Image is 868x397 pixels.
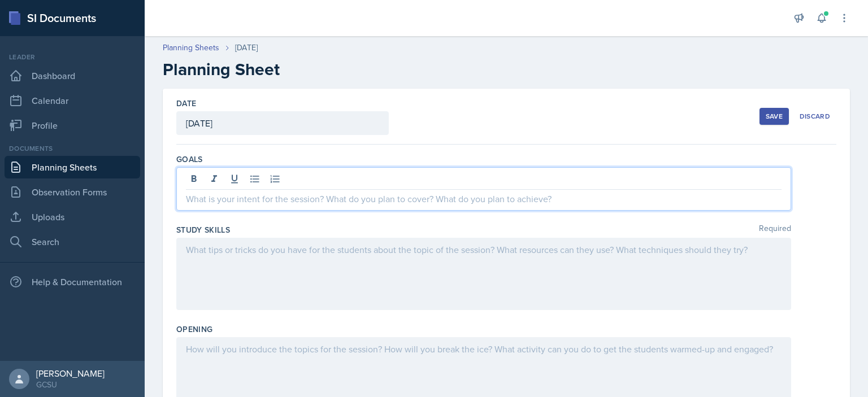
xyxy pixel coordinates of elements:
button: Discard [793,108,836,125]
a: Uploads [5,206,140,228]
span: Required [759,224,791,235]
a: Observation Forms [5,181,140,203]
a: Dashboard [5,64,140,87]
div: GCSU [36,379,105,390]
div: Help & Documentation [5,271,140,293]
label: Date [176,98,196,109]
div: Save [766,112,783,121]
a: Planning Sheets [163,42,219,54]
div: Documents [5,143,140,154]
div: [DATE] [235,42,258,54]
label: Goals [176,154,203,165]
label: Opening [176,324,212,335]
a: Profile [5,114,140,137]
div: [PERSON_NAME] [36,368,105,379]
a: Calendar [5,89,140,112]
div: Discard [800,112,830,121]
a: Search [5,230,140,253]
button: Save [759,108,789,125]
div: Leader [5,52,140,62]
label: Study Skills [176,224,230,235]
a: Planning Sheets [5,156,140,178]
h2: Planning Sheet [163,59,850,80]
